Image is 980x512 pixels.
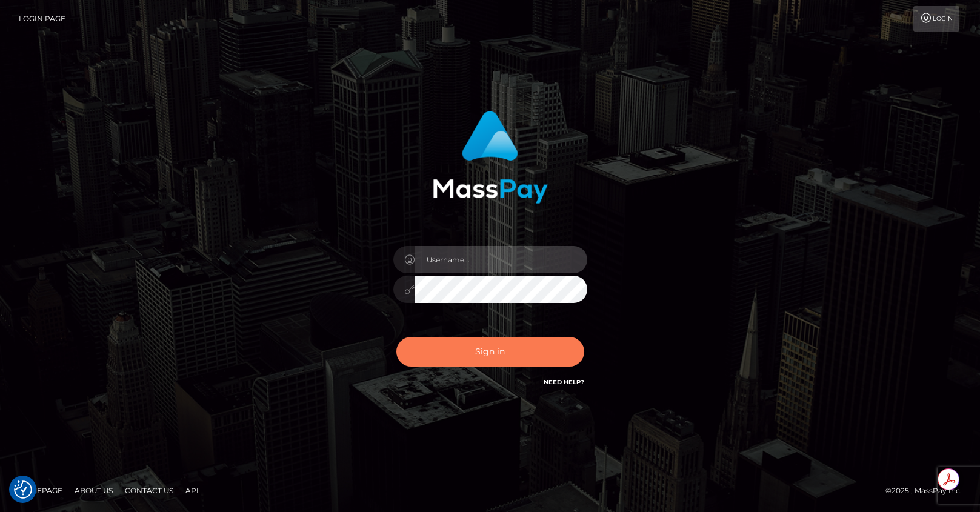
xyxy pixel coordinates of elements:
a: Contact Us [120,481,178,500]
img: Revisit consent button [14,480,32,499]
a: About Us [70,481,118,500]
a: Need Help? [544,378,584,386]
a: API [181,481,204,500]
a: Login Page [19,6,65,32]
input: Username... [415,246,587,273]
button: Consent Preferences [14,480,32,499]
div: © 2025 , MassPay Inc. [885,484,971,497]
a: Homepage [13,481,67,500]
a: Login [913,6,959,32]
img: MassPay Login [433,111,548,204]
button: Sign in [396,337,584,367]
